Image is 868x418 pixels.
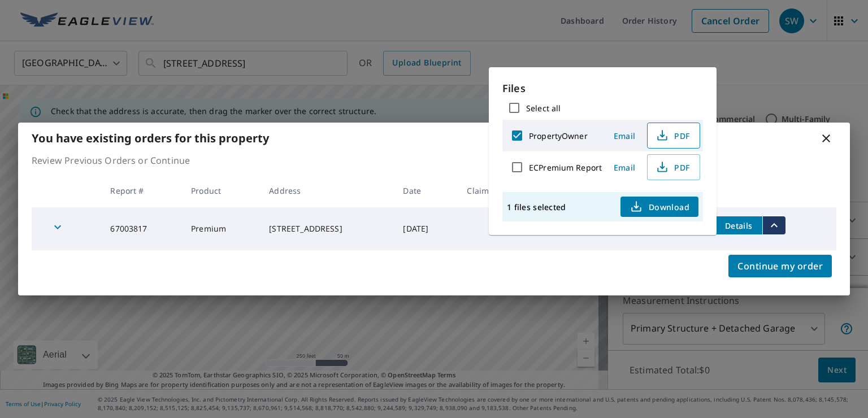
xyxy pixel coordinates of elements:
button: PDF [647,154,700,180]
th: Report # [101,174,182,207]
th: Address [260,174,394,207]
th: Date [394,174,458,207]
label: ECPremium Report [529,162,602,172]
td: 67003817 [101,207,182,250]
span: Email [611,130,638,141]
p: 1 files selected [507,201,566,212]
label: Select all [526,102,561,113]
p: Files [502,81,703,96]
span: Details [722,220,756,231]
span: PDF [654,129,691,142]
span: Download [630,200,689,214]
button: filesDropdownBtn-67003817 [762,216,785,234]
th: Claim ID [458,174,533,207]
button: Continue my order [728,255,832,277]
span: Email [611,162,638,172]
button: Download [620,197,698,217]
button: Email [606,158,643,176]
button: PDF [647,123,700,149]
th: Product [182,174,260,207]
td: Premium [182,207,260,250]
span: PDF [654,160,691,174]
b: You have existing orders for this property [32,130,269,146]
div: [STREET_ADDRESS] [269,223,385,234]
td: [DATE] [394,207,458,250]
button: Email [606,127,643,144]
button: detailsBtn-67003817 [715,216,762,234]
p: Review Previous Orders or Continue [32,154,836,167]
span: Continue my order [737,258,823,274]
label: PropertyOwner [529,130,588,141]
